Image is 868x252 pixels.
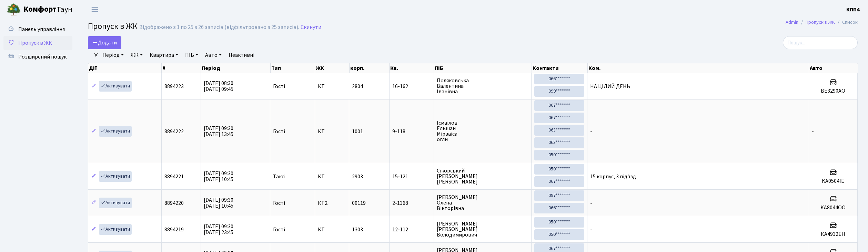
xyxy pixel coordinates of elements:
[437,168,529,185] span: Сікорський [PERSON_NAME] [PERSON_NAME]
[164,199,184,207] span: 8894220
[273,174,285,179] span: Таксі
[318,174,346,179] span: КТ
[437,221,529,238] span: [PERSON_NAME] [PERSON_NAME] Володимирович
[23,4,72,15] span: Таун
[128,49,145,61] a: ЖК
[352,83,363,90] span: 2804
[273,129,285,134] span: Гості
[23,4,57,15] b: Комфорт
[273,227,285,232] span: Гості
[99,198,132,208] a: Активувати
[846,6,860,13] b: КПП4
[437,78,529,94] span: Поляковська Валентина Іванівна
[162,63,201,73] th: #
[204,223,233,236] span: [DATE] 09:30 [DATE] 23:45
[99,224,132,235] a: Активувати
[139,24,299,31] div: Відображено з 1 по 25 з 26 записів (відфільтровано з 25 записів).
[392,200,431,206] span: 2-1368
[315,63,349,73] th: ЖК
[88,63,162,73] th: Дії
[99,126,132,137] a: Активувати
[92,39,117,46] span: Додати
[226,49,257,61] a: Неактивні
[204,170,233,183] span: [DATE] 09:30 [DATE] 10:45
[100,49,127,61] a: Період
[352,199,366,207] span: 00119
[3,36,72,50] a: Пропуск в ЖК
[809,63,858,73] th: Авто
[590,128,592,135] span: -
[99,81,132,92] a: Активувати
[392,227,431,232] span: 12-112
[590,199,592,207] span: -
[164,173,184,180] span: 8894221
[352,226,363,233] span: 1303
[786,19,798,26] a: Admin
[18,25,65,33] span: Панель управління
[202,49,224,61] a: Авто
[182,49,201,61] a: ПІБ
[812,178,855,185] h5: KA0504IE
[204,125,233,138] span: [DATE] 09:30 [DATE] 13:45
[350,63,390,73] th: корп.
[392,174,431,179] span: 15-121
[588,63,809,73] th: Ком.
[437,195,529,211] span: [PERSON_NAME] Олена Вікторівна
[318,200,346,206] span: КТ2
[590,83,630,90] span: НА ЦІЛИЙ ДЕНЬ
[806,19,835,26] a: Пропуск в ЖК
[273,200,285,206] span: Гості
[434,63,532,73] th: ПІБ
[812,128,814,135] span: -
[273,84,285,89] span: Гості
[783,36,858,49] input: Пошук...
[301,24,321,31] a: Скинути
[846,6,860,14] a: КПП4
[3,50,72,64] a: Розширений пошук
[590,173,636,180] span: 15 корпус, 3 під'їзд
[352,173,363,180] span: 2903
[3,22,72,36] a: Панель управління
[318,227,346,232] span: КТ
[88,36,121,49] a: Додати
[318,129,346,134] span: КТ
[392,84,431,89] span: 16-162
[88,20,138,32] span: Пропуск в ЖК
[86,4,103,15] button: Переключити навігацію
[147,49,181,61] a: Квартира
[352,128,363,135] span: 1001
[18,39,52,47] span: Пропуск в ЖК
[164,226,184,233] span: 8894219
[812,204,855,211] h5: КА8044ОО
[204,196,233,210] span: [DATE] 09:30 [DATE] 10:45
[164,83,184,90] span: 8894223
[812,88,855,94] h5: ВЕ3290АО
[201,63,270,73] th: Період
[7,3,21,17] img: logo.png
[164,128,184,135] span: 8894222
[390,63,434,73] th: Кв.
[835,19,858,26] li: Список
[437,120,529,142] span: Ісмаілов Ельшан Мірзаіса огли
[812,231,855,238] h5: КА4932ЕН
[532,63,588,73] th: Контакти
[590,226,592,233] span: -
[18,53,67,61] span: Розширений пошук
[318,84,346,89] span: КТ
[204,80,233,93] span: [DATE] 08:30 [DATE] 09:45
[271,63,315,73] th: Тип
[775,15,868,30] nav: breadcrumb
[99,171,132,182] a: Активувати
[392,129,431,134] span: 9-118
